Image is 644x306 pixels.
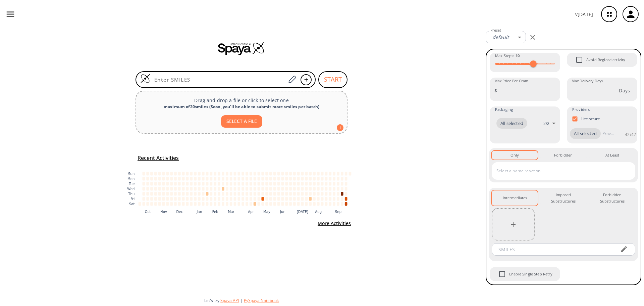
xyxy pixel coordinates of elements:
[204,298,480,303] div: Let's try:
[228,210,234,213] text: Mar
[244,298,279,303] button: PySpaya Notebook
[145,210,341,213] g: x-axis tick label
[595,192,630,204] div: Forbidden Substructures
[570,130,601,137] span: All selected
[248,210,254,213] text: Apr
[297,210,309,213] text: [DATE]
[492,34,509,40] em: default
[495,53,520,59] span: Max Steps :
[145,210,151,213] text: Oct
[127,187,135,191] text: Wed
[572,106,590,113] span: Providers
[142,104,341,110] div: maximum of 20 smiles ( Soon, you'll be able to submit more smiles per batch )
[218,42,265,55] img: Spaya logo
[150,76,286,83] input: Enter SMILES
[489,266,561,282] div: When Single Step Retry is enabled, if no route is found during retrosynthesis, a retry is trigger...
[212,210,218,213] text: Feb
[221,115,262,128] button: SELECT A FILE
[586,57,625,63] span: Avoid Regioselectivity
[220,298,239,303] button: Spaya API
[575,11,593,18] p: v [DATE]
[601,128,615,139] input: Provider name
[160,210,167,213] text: Nov
[494,79,528,84] label: Max Price Per Gram
[581,116,600,122] p: Literature
[315,217,354,230] button: More Activities
[554,152,573,158] div: Forbidden
[239,298,244,303] span: |
[135,152,181,164] button: Recent Activities
[494,87,497,94] p: $
[128,182,135,186] text: Tue
[197,210,202,213] text: Jan
[127,177,135,181] text: Mon
[540,190,586,206] button: Imposed Substructures
[516,53,520,58] strong: 10
[605,152,619,158] div: At Least
[280,210,285,213] text: Jun
[540,151,586,160] button: Forbidden
[129,202,135,206] text: Sat
[130,197,135,201] text: Fri
[509,271,553,277] span: Enable Single Step Retry
[176,210,183,213] text: Dec
[140,74,150,84] img: Logo Spaya
[619,87,630,94] p: Days
[511,152,519,158] div: Only
[492,151,538,160] button: Only
[263,210,270,213] text: May
[492,190,538,206] button: Intermediates
[142,97,341,104] p: Drag and drop a file or click to select one
[318,71,347,88] button: START
[495,267,509,281] span: Enable Single Step Retry
[543,121,549,126] p: 2 / 2
[495,106,513,113] span: Packaging
[546,192,581,204] div: Imposed Substructures
[572,53,586,67] span: Avoid Regioselectivity
[589,151,635,160] button: At Least
[127,172,135,206] g: y-axis tick label
[494,243,614,256] input: SMILES
[496,120,527,127] span: All selected
[128,192,135,196] text: Thu
[495,166,622,176] input: Select a name reaction
[589,190,635,206] button: Forbidden Substructures
[335,210,341,213] text: Sep
[572,79,603,84] label: Max Delivery Days
[138,155,179,162] h5: Recent Activities
[315,210,322,213] text: Aug
[625,132,636,137] p: 42 / 42
[128,172,135,176] text: Sun
[503,195,527,201] div: Intermediates
[490,28,501,33] label: Preset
